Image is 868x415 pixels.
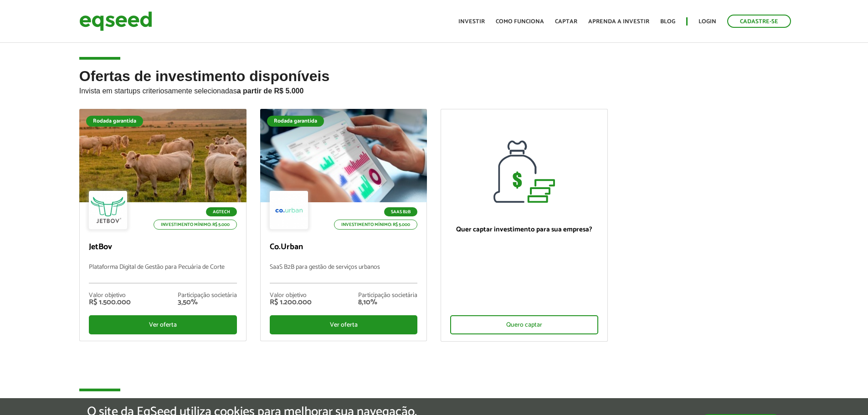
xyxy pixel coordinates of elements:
a: Captar [555,19,577,25]
p: Invista em startups criteriosamente selecionadas [79,84,789,95]
a: Cadastre-se [727,15,791,28]
div: 3,50% [178,299,237,306]
a: Login [699,19,716,25]
div: Quero captar [450,315,598,334]
p: Quer captar investimento para sua empresa? [450,225,598,234]
p: Investimento mínimo: R$ 5.000 [154,220,237,230]
a: Como funciona [496,19,544,25]
img: EqSeed [79,9,152,33]
a: Blog [660,19,675,25]
div: Rodada garantida [267,116,324,127]
div: R$ 1.200.000 [270,299,312,306]
p: SaaS B2B [384,207,417,216]
a: Quer captar investimento para sua empresa? Quero captar [441,109,608,342]
p: Investimento mínimo: R$ 5.000 [334,220,417,230]
div: Ver oferta [89,315,237,334]
p: SaaS B2B para gestão de serviços urbanos [270,264,418,283]
a: Rodada garantida Agtech Investimento mínimo: R$ 5.000 JetBov Plataforma Digital de Gestão para Pe... [79,109,247,341]
strong: a partir de R$ 5.000 [237,87,304,95]
div: Participação societária [178,292,237,299]
a: Rodada garantida SaaS B2B Investimento mínimo: R$ 5.000 Co.Urban SaaS B2B para gestão de serviços... [260,109,427,341]
p: Co.Urban [270,242,418,252]
p: Agtech [206,207,237,216]
a: Investir [458,19,485,25]
div: Valor objetivo [270,292,312,299]
div: Rodada garantida [86,116,143,127]
div: Ver oferta [270,315,418,334]
div: Participação societária [358,292,417,299]
div: Valor objetivo [89,292,131,299]
a: Aprenda a investir [588,19,649,25]
p: Plataforma Digital de Gestão para Pecuária de Corte [89,264,237,283]
h2: Ofertas de investimento disponíveis [79,68,789,109]
p: JetBov [89,242,237,252]
div: R$ 1.500.000 [89,299,131,306]
div: 8,10% [358,299,417,306]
